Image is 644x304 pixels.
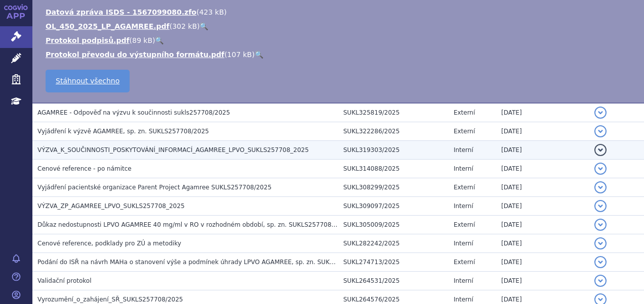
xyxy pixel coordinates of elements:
a: Protokol převodu do výstupního formátu.pdf [46,50,224,59]
td: [DATE] [496,160,589,178]
span: Validační protokol [37,277,92,284]
span: Vyrozumění_o_zahájení_SŘ_SUKLS257708/2025 [37,296,183,303]
td: SUKL308299/2025 [338,178,449,197]
td: SUKL305009/2025 [338,216,449,234]
button: detail [594,181,607,193]
span: 423 kB [199,8,224,16]
button: detail [594,200,607,212]
li: ( ) [46,21,634,31]
span: AGAMREE - Odpověď na výzvu k součinnosti sukls257708/2025 [37,109,230,116]
span: Externí [454,109,475,116]
span: VÝZVA_K_SOUČINNOSTI_POSKYTOVÁNÍ_INFORMACÍ_AGAMREE_LPVO_SUKLS257708_2025 [37,146,309,154]
button: detail [594,125,607,137]
span: Důkaz nedostupnosti LPVO AGAMREE 40 mg/ml v RO v rozhodném období, sp. zn. SUKLS257708/2025 [37,221,349,228]
span: Podání do ISŘ na návrh MAHa o stanovení výše a podmínek úhrady LPVO AGAMREE, sp. zn. SUKLS257708/... [37,259,570,266]
button: detail [594,275,607,287]
button: detail [594,237,607,249]
td: SUKL282242/2025 [338,234,449,253]
a: Stáhnout všechno [46,70,130,92]
td: [DATE] [496,234,589,253]
td: SUKL274713/2025 [338,253,449,272]
a: Datová zpráva ISDS - 1567099080.zfo [46,8,196,16]
span: Vyjádření pacientské organizace Parent Project Agamree SUKLS257708/2025 [37,184,271,191]
a: OL_450_2025_LP_AGAMREE.pdf [46,22,170,30]
td: [DATE] [496,141,589,160]
button: detail [594,163,607,175]
span: Externí [454,259,475,266]
span: Externí [454,184,475,191]
td: SUKL264531/2025 [338,272,449,290]
button: detail [594,219,607,231]
li: ( ) [46,49,634,60]
a: Protokol podpisů.pdf [46,36,130,44]
span: Interní [454,165,473,172]
span: 107 kB [227,50,252,59]
td: SUKL322286/2025 [338,122,449,141]
span: 302 kB [172,22,197,30]
span: Cenové reference, podklady pro ZÚ a metodiky [37,240,181,247]
td: [DATE] [496,253,589,272]
td: [DATE] [496,197,589,216]
li: ( ) [46,7,634,17]
td: SUKL309097/2025 [338,197,449,216]
button: detail [594,107,607,119]
span: Externí [454,221,475,228]
td: [DATE] [496,178,589,197]
td: SUKL325819/2025 [338,103,449,122]
span: VÝZVA_ZP_AGAMREE_LPVO_SUKLS257708_2025 [37,202,185,210]
a: 🔍 [199,22,208,30]
td: [DATE] [496,272,589,290]
span: Cenové reference - po námitce [37,165,132,172]
span: Interní [454,277,473,284]
span: 89 kB [132,36,152,44]
button: detail [594,256,607,268]
td: SUKL314088/2025 [338,160,449,178]
span: Externí [454,128,475,135]
li: ( ) [46,35,634,45]
span: Interní [454,146,473,154]
td: [DATE] [496,122,589,141]
span: Vyjádření k výzvě AGAMREE, sp. zn. SUKLS257708/2025 [37,128,209,135]
span: Interní [454,202,473,210]
td: [DATE] [496,103,589,122]
a: 🔍 [255,50,263,59]
td: [DATE] [496,216,589,234]
span: Interní [454,240,473,247]
button: detail [594,144,607,156]
span: Interní [454,296,473,303]
a: 🔍 [155,36,164,44]
td: SUKL319303/2025 [338,141,449,160]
